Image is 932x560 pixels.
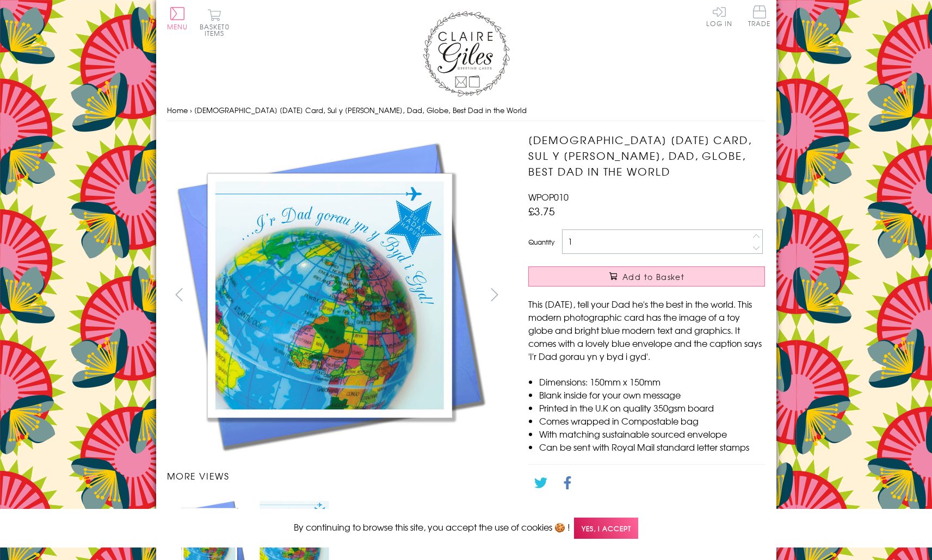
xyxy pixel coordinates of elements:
button: next [482,282,507,307]
button: Basket0 items [200,9,230,36]
li: Can be sent with Royal Mail standard letter stamps [539,440,765,453]
h3: More views [167,469,507,482]
li: Printed in the U.K on quality 350gsm board [539,401,765,414]
span: Trade [748,5,771,27]
button: Menu [167,7,188,30]
a: Go back to the collection [538,506,643,519]
span: 0 items [205,22,230,38]
li: Comes wrapped in Compostable bag [539,414,765,427]
li: Dimensions: 150mm x 150mm [539,375,765,388]
img: Claire Giles Greetings Cards [423,11,510,97]
span: Yes, I accept [574,518,638,539]
a: Home [167,105,188,115]
nav: breadcrumbs [167,99,766,122]
a: Trade [748,5,771,29]
span: Add to Basket [622,271,684,282]
a: Log In [706,5,732,27]
h1: [DEMOGRAPHIC_DATA] [DATE] Card, Sul y [PERSON_NAME], Dad, Globe, Best Dad in the World [528,132,765,179]
span: £3.75 [528,203,555,219]
span: Menu [167,22,188,32]
li: Blank inside for your own message [539,388,765,401]
button: prev [167,282,192,307]
img: Welsh Father's Day Card, Sul y Tadau Hapus, Dad, Globe, Best Dad in the World [167,132,493,458]
button: Add to Basket [528,266,765,287]
label: Quantity [528,237,554,247]
span: › [190,105,192,115]
p: This [DATE], tell your Dad he's the best in the world. This modern photographic card has the imag... [528,297,765,363]
li: With matching sustainable sourced envelope [539,427,765,440]
span: WPOP010 [528,190,569,203]
span: [DEMOGRAPHIC_DATA] [DATE] Card, Sul y [PERSON_NAME], Dad, Globe, Best Dad in the World [194,105,527,115]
